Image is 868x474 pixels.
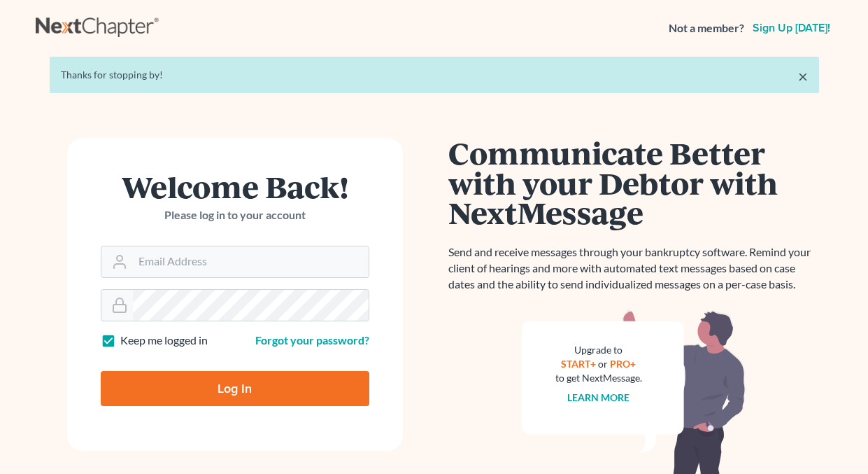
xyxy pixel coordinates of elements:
a: Sign up [DATE]! [750,22,833,34]
div: to get NextMessage. [555,371,642,385]
p: Send and receive messages through your bankruptcy software. Remind your client of hearings and mo... [448,244,819,293]
label: Keep me logged in [120,333,208,349]
p: Please log in to your account [101,207,369,223]
a: PRO+ [610,358,636,370]
h1: Communicate Better with your Debtor with NextMessage [448,138,819,228]
a: START+ [561,358,596,370]
span: or [598,358,608,370]
strong: Not a member? [669,20,744,36]
input: Email Address [133,246,369,277]
div: Thanks for stopping by! [61,68,808,82]
h1: Welcome Back! [101,172,369,202]
a: × [798,68,808,85]
div: Upgrade to [555,343,642,357]
input: Log In [101,371,369,406]
a: Learn more [567,391,629,403]
a: Forgot your password? [255,333,369,347]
